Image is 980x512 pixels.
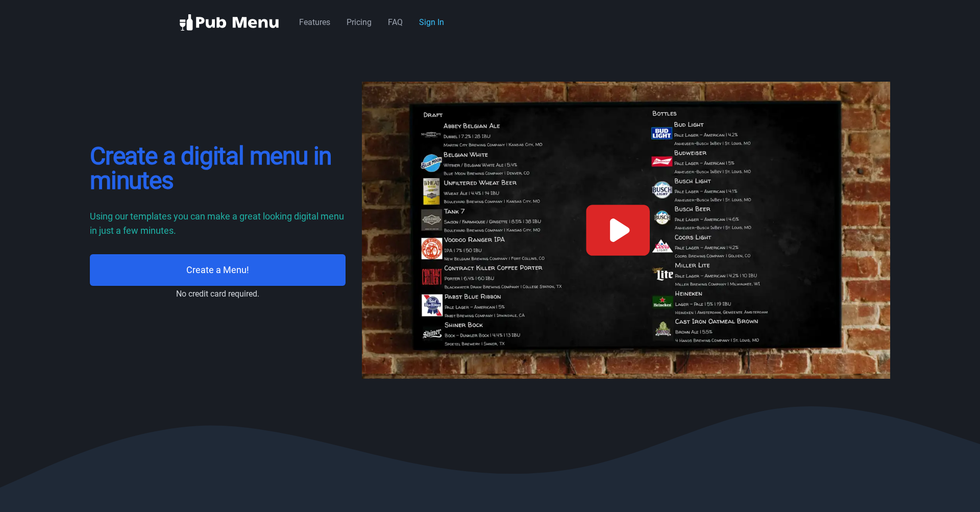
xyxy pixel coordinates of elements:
a: Features [299,17,330,27]
img: logo [180,14,279,31]
span: Using our templates you can make a great looking digital menu in just a few minutes. [90,211,344,236]
nav: Global [180,12,800,33]
a: Sign In [419,17,444,27]
a: Create a Menu! [90,254,346,286]
div: No credit card required. [176,288,259,300]
a: FAQ [388,17,403,27]
span: Create a digital menu in minutes [90,141,331,195]
a: Pricing [347,17,372,27]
